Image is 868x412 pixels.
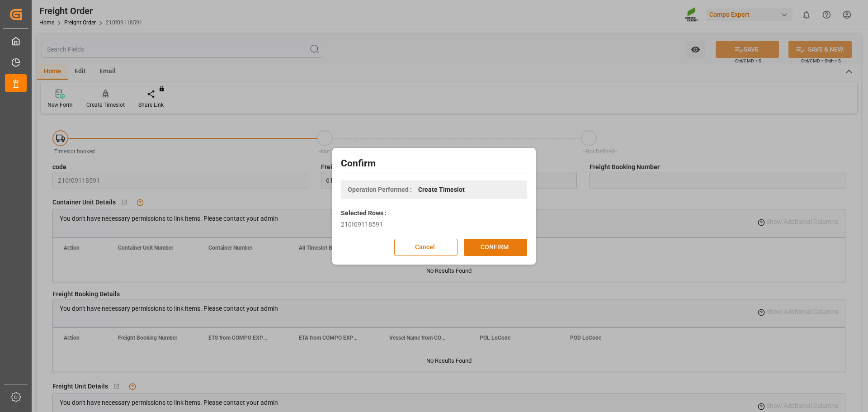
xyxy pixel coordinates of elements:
[464,239,527,256] button: CONFIRM
[341,156,527,171] h2: Confirm
[418,185,465,194] span: Create Timeslot
[394,239,458,256] button: Cancel
[348,185,412,194] span: Operation Performed :
[341,220,527,229] div: 210f09118591
[341,208,387,218] label: Selected Rows :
